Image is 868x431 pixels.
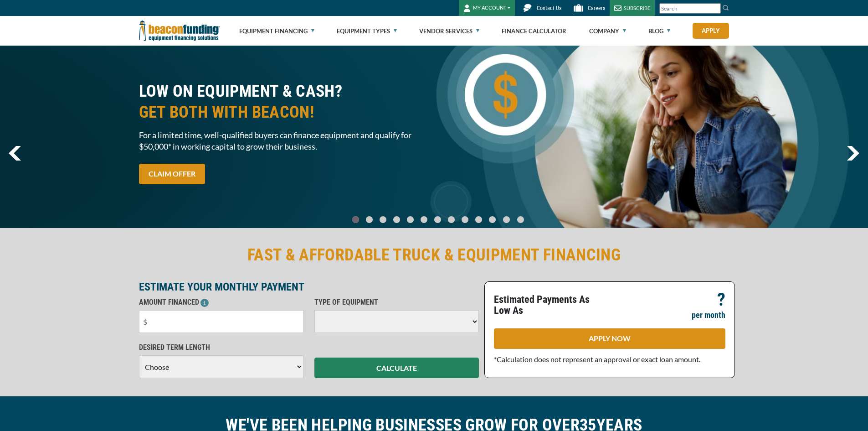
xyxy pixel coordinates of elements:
[139,81,429,123] h2: LOW ON EQUIPMENT & CASH?
[139,130,429,152] span: For a limited time, well-qualified buyers can finance equipment and qualify for $50,000* in worki...
[711,5,719,12] a: Clear search text
[589,16,626,46] a: Company
[139,310,303,333] input: $
[648,16,670,46] a: Blog
[139,244,729,265] h2: FAST & AFFORDABLE TRUCK & EQUIPMENT FINANCING
[494,355,700,363] span: *Calculation does not represent an approval or exact loan amount.
[405,216,416,223] a: Go To Slide 4
[847,146,859,161] a: next
[494,294,604,316] p: Estimated Payments As Low As
[139,16,220,46] img: Beacon Funding Corporation logo
[502,16,566,46] a: Finance Calculator
[847,146,859,161] img: Right Navigator
[419,16,479,46] a: Vendor Services
[501,216,512,223] a: Go To Slide 11
[139,102,429,123] span: GET BOTH WITH BEACON!
[9,146,21,161] img: Left Navigator
[659,3,721,14] input: Search
[314,358,479,378] button: CALCULATE
[692,310,725,321] p: per month
[588,5,605,11] span: Careers
[377,216,388,223] a: Go To Slide 2
[337,16,397,46] a: Equipment Types
[446,216,457,223] a: Go To Slide 7
[139,297,303,308] p: AMOUNT FINANCED
[432,216,443,223] a: Go To Slide 6
[139,342,303,353] p: DESIRED TERM LENGTH
[139,164,205,184] a: CLAIM OFFER
[537,5,561,11] span: Contact Us
[239,16,314,46] a: Equipment Financing
[139,281,479,292] p: ESTIMATE YOUR MONTHLY PAYMENT
[391,216,402,223] a: Go To Slide 3
[418,216,429,223] a: Go To Slide 5
[693,23,729,39] a: Apply
[487,216,498,223] a: Go To Slide 10
[350,216,361,223] a: Go To Slide 0
[515,216,526,223] a: Go To Slide 12
[494,328,725,349] a: APPLY NOW
[722,4,729,11] img: Search
[473,216,484,223] a: Go To Slide 9
[717,294,725,305] p: ?
[459,216,470,223] a: Go To Slide 8
[364,216,375,223] a: Go To Slide 1
[9,146,21,161] a: previous
[314,297,479,308] p: TYPE OF EQUIPMENT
